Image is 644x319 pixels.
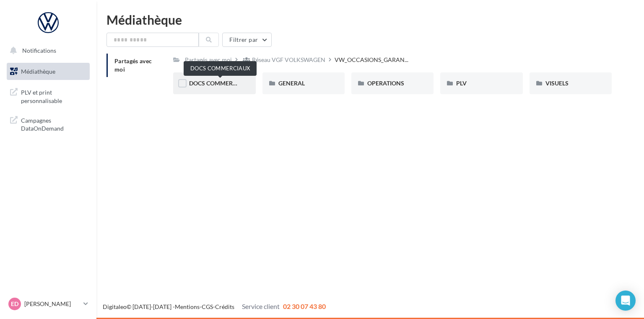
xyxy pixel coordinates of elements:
[545,80,569,87] span: VISUELS
[335,56,408,64] span: VW_OCCASIONS_GARAN...
[103,303,127,310] a: Digitaleo
[114,57,152,73] span: Partagés avec moi
[222,33,272,47] button: Filtrer par
[21,115,86,133] span: Campagnes DataOnDemand
[189,80,251,87] span: DOCS COMMERCIAUX
[5,63,91,80] a: Médiathèque
[215,303,234,310] a: Crédits
[7,296,90,312] a: ED [PERSON_NAME]
[21,87,86,105] span: PLV et print personnalisable
[5,42,88,59] button: Notifications
[24,300,80,308] p: [PERSON_NAME]
[367,80,404,87] span: OPERATIONS
[175,303,200,310] a: Mentions
[278,80,305,87] span: GENERAL
[21,68,55,75] span: Médiathèque
[5,111,91,136] a: Campagnes DataOnDemand
[184,61,257,76] div: DOCS COMMERCIAUX
[283,302,326,310] span: 02 30 07 43 80
[5,83,91,108] a: PLV et print personnalisable
[456,80,467,87] span: PLV
[252,56,325,64] div: Réseau VGF VOLKSWAGEN
[11,300,18,308] span: ED
[103,303,326,310] span: © [DATE]-[DATE] - - -
[106,13,634,26] div: Médiathèque
[202,303,213,310] a: CGS
[615,291,636,311] div: Open Intercom Messenger
[242,302,280,310] span: Service client
[22,47,56,54] span: Notifications
[185,56,232,64] div: Partagés avec moi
